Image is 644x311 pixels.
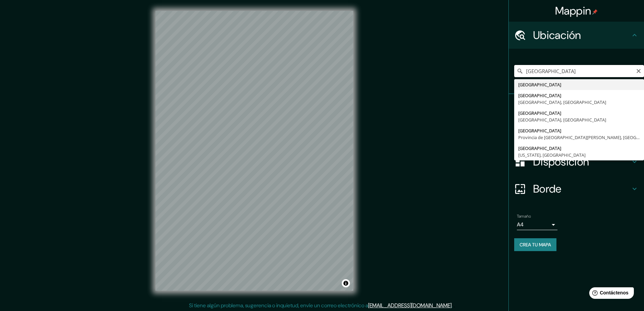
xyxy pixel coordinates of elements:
font: [GEOGRAPHIC_DATA], [GEOGRAPHIC_DATA] [518,99,606,105]
input: Elige tu ciudad o zona [514,65,644,77]
font: Ubicación [533,28,581,42]
div: A4 [517,219,557,230]
font: [GEOGRAPHIC_DATA] [518,110,561,116]
font: [GEOGRAPHIC_DATA] [518,145,561,151]
font: [GEOGRAPHIC_DATA] [518,82,561,88]
canvas: Mapa [156,11,353,291]
img: pin-icon.png [592,9,598,15]
button: Crea tu mapa [514,238,556,251]
button: Claro [636,67,641,74]
div: Disposición [509,148,644,175]
font: . [453,302,454,309]
font: A4 [517,221,524,228]
font: Borde [533,182,562,196]
font: . [454,302,455,309]
button: Activar o desactivar atribución [342,279,350,287]
font: Crea tu mapa [520,242,551,248]
font: [GEOGRAPHIC_DATA] [518,128,561,134]
div: Borde [509,175,644,202]
a: [EMAIL_ADDRESS][DOMAIN_NAME] [368,302,452,309]
font: . [452,302,453,309]
div: Estilo [509,121,644,148]
iframe: Lanzador de widgets de ayuda [584,285,637,304]
font: [GEOGRAPHIC_DATA], [GEOGRAPHIC_DATA] [518,117,606,123]
div: Patas [509,94,644,121]
font: Disposición [533,155,589,169]
font: Mappin [555,4,591,18]
font: Tamaño [517,214,531,219]
font: Si tiene algún problema, sugerencia o inquietud, envíe un correo electrónico a [189,302,368,309]
font: [GEOGRAPHIC_DATA] [518,92,561,98]
font: [US_STATE], [GEOGRAPHIC_DATA] [518,152,586,158]
div: Ubicación [509,22,644,49]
